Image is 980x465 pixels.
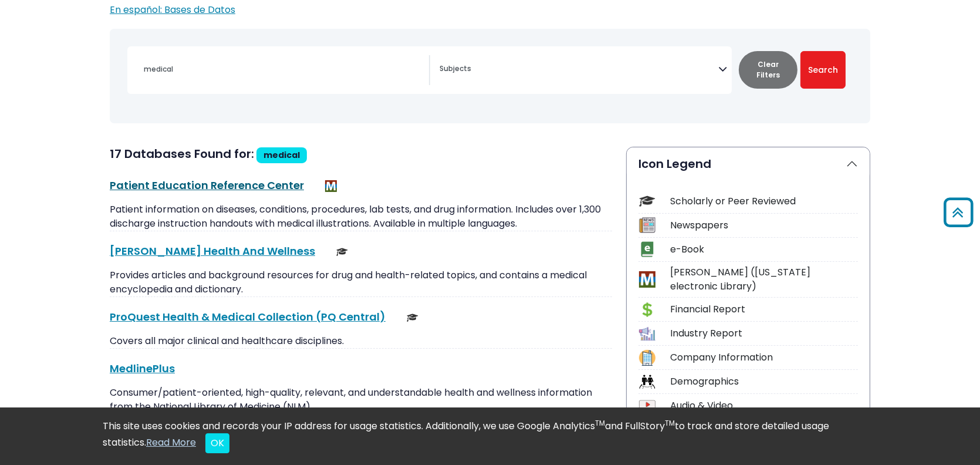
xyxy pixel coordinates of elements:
nav: Search filters [110,29,870,123]
a: En español: Bases de Datos [110,3,235,16]
div: Audio & Video [670,399,858,413]
button: Submit for Search Results [800,51,846,89]
div: e-Book [670,242,858,257]
a: Back to Top [940,203,977,223]
a: Patient Education Reference Center [110,178,304,193]
div: Newspapers [670,218,858,232]
div: Financial Report [670,302,858,316]
img: Icon Newspapers [639,217,655,233]
img: Icon Financial Report [639,302,655,318]
div: Demographics [670,375,858,389]
button: Clear Filters [739,51,797,89]
textarea: Search [440,65,718,75]
img: MeL (Michigan electronic Library) [325,180,337,192]
p: Provides articles and background resources for drug and health-related topics, and contains a med... [110,268,612,296]
button: Close [205,433,229,453]
img: Icon Audio & Video [639,398,655,414]
img: Icon Company Information [639,350,655,366]
p: Consumer/patient-oriented, high-quality, relevant, and understandable health and wellness informa... [110,386,612,414]
sup: TM [665,418,675,428]
img: Scholarly or Peer Reviewed [336,246,348,258]
a: [PERSON_NAME] Health And Wellness [110,244,315,258]
a: Read More [146,436,196,449]
img: Icon Scholarly or Peer Reviewed [639,193,655,209]
a: MedlinePlus [110,361,175,376]
img: Icon MeL (Michigan electronic Library) [639,271,655,287]
img: Icon Industry Report [639,326,655,342]
img: Scholarly or Peer Reviewed [407,312,418,324]
div: [PERSON_NAME] ([US_STATE] electronic Library) [670,265,858,294]
span: medical [263,149,300,161]
img: Icon e-Book [639,241,655,257]
p: Covers all major clinical and healthcare disciplines. [110,334,612,348]
button: Icon Legend [627,147,870,180]
p: Patient information on diseases, conditions, procedures, lab tests, and drug information. Include... [110,203,612,231]
div: Scholarly or Peer Reviewed [670,194,858,208]
div: Company Information [670,351,858,365]
div: Industry Report [670,326,858,341]
a: ProQuest Health & Medical Collection (PQ Central) [110,309,386,324]
img: Icon Demographics [639,374,655,390]
span: 17 Databases Found for: [110,146,254,162]
input: Search database by title or keyword [137,60,429,77]
div: This site uses cookies and records your IP address for usage statistics. Additionally, we use Goo... [103,419,877,453]
sup: TM [595,418,605,428]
